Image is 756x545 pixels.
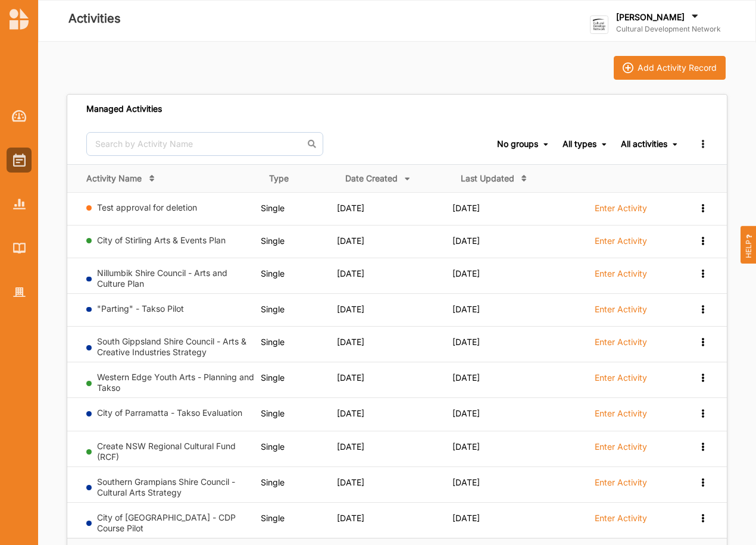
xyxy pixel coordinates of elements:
span: Single [261,408,285,418]
span: [DATE] [452,513,480,523]
a: "Parting" - Takso Pilot [97,303,184,314]
div: Add Activity Record [638,62,717,73]
a: Enter Activity [595,268,647,286]
img: Reports [13,199,26,209]
a: Enter Activity [595,336,647,354]
input: Search by Activity Name [86,132,323,156]
a: Enter Activity [595,202,647,220]
span: [DATE] [337,337,364,347]
img: Dashboard [12,110,27,122]
label: Enter Activity [595,268,647,279]
a: Enter Activity [595,408,647,425]
span: [DATE] [337,236,364,246]
a: Create NSW Regional Cultural Fund (RCF) [97,441,236,462]
label: Activities [68,9,121,29]
a: Organisation [7,280,32,305]
span: [DATE] [337,304,364,314]
a: Nillumbik Shire Council - Arts and Culture Plan [97,268,227,289]
span: Single [261,337,285,347]
span: [DATE] [337,372,364,383]
span: Single [261,372,285,383]
span: Single [261,304,285,314]
label: Enter Activity [595,304,647,315]
span: [DATE] [452,236,480,246]
div: All types [563,139,596,149]
a: City of [GEOGRAPHIC_DATA] - CDP Course Pilot [97,512,236,533]
label: Enter Activity [595,372,647,383]
a: Test approval for deletion [97,202,197,212]
img: Organisation [13,287,26,297]
button: iconAdd Activity Record [614,56,726,80]
img: icon [623,62,633,73]
a: Reports [7,192,32,217]
span: [DATE] [452,337,480,347]
a: Dashboard [7,104,32,129]
span: [DATE] [337,477,364,487]
span: [DATE] [452,477,480,487]
span: Single [261,477,285,487]
th: Type [261,164,336,192]
span: [DATE] [337,513,364,523]
span: Single [261,513,285,523]
a: City of Parramatta - Takso Evaluation [97,408,242,418]
a: Enter Activity [595,303,647,321]
a: City of Stirling Arts & Events Plan [97,235,226,245]
a: Activities [7,148,32,173]
a: Enter Activity [595,512,647,530]
img: logo [10,8,29,30]
a: Enter Activity [595,477,647,494]
span: [DATE] [452,268,480,278]
label: Enter Activity [595,441,647,452]
div: No groups [497,139,538,149]
a: Enter Activity [595,372,647,390]
img: Library [13,243,26,253]
span: [DATE] [337,268,364,278]
span: [DATE] [452,441,480,452]
label: Enter Activity [595,477,647,488]
span: [DATE] [452,304,480,314]
a: Library [7,236,32,261]
span: [DATE] [337,441,364,452]
div: All activities [621,139,667,149]
span: Single [261,441,285,452]
a: Southern Grampians Shire Council - Cultural Arts Strategy [97,477,235,497]
span: [DATE] [452,408,480,418]
a: Enter Activity [595,235,647,253]
a: South Gippsland Shire Council - Arts & Creative Industries Strategy [97,336,246,357]
a: Enter Activity [595,441,647,459]
img: Activities [13,154,26,167]
img: logo [590,15,608,34]
div: Activity Name [86,173,142,184]
label: Enter Activity [595,203,647,214]
label: Cultural Development Network [616,24,721,34]
label: Enter Activity [595,513,647,524]
div: Managed Activities [86,104,162,114]
label: Enter Activity [595,408,647,419]
span: [DATE] [452,203,480,213]
label: [PERSON_NAME] [616,12,685,23]
span: [DATE] [337,408,364,418]
span: [DATE] [337,203,364,213]
label: Enter Activity [595,236,647,246]
span: Single [261,203,285,213]
div: Last Updated [461,173,514,184]
span: Single [261,236,285,246]
a: Western Edge Youth Arts - Planning and Takso [97,372,254,393]
span: [DATE] [452,372,480,383]
span: Single [261,268,285,278]
div: Date Created [345,173,398,184]
label: Enter Activity [595,337,647,347]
